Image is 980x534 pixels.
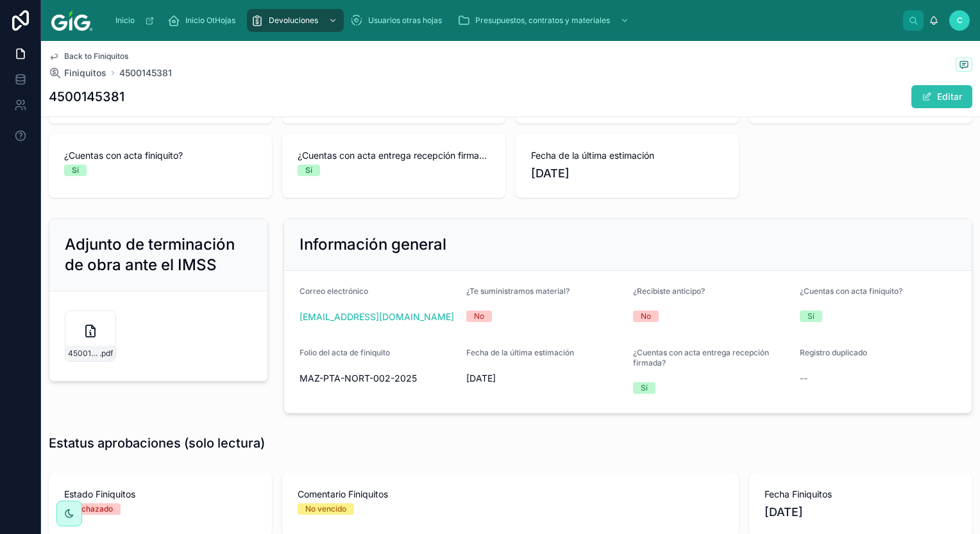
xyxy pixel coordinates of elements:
h1: Estatus aprobaciones (solo lectura) [49,434,265,452]
a: Finiquitos [49,67,106,79]
a: Devoluciones [247,9,344,32]
span: Estado Finiquitos [64,488,257,501]
span: ¿Cuentas con acta entrega recepción firmada? [298,149,490,162]
span: 4500145381-OC-URB-3300-PUESTA-NORTE-MOV-TIERRAS-C01-MOV-MAT-ALM-C05-Y-C06_APO-SERVICIOS [68,348,99,359]
h2: Adjunto de terminación de obra ante el IMSS [65,234,252,275]
a: 4500145381 [119,67,172,79]
div: No vencido [305,503,346,515]
div: No [641,311,651,322]
div: Rechazado [72,503,113,515]
span: Finiquitos [64,67,106,79]
span: Registro duplicado [800,348,867,357]
span: Comentario Finiquitos [298,488,723,501]
span: Fecha de la última estimación [531,149,723,162]
span: Back to Finiquitos [64,51,128,61]
h2: Información general [300,234,446,255]
span: C [957,15,963,26]
span: ¿Cuentas con acta finiquito? [800,286,902,296]
span: ¿Cuentas con acta finiquito? [64,149,257,162]
span: ¿Te suministramos material? [466,286,570,296]
span: [DATE] [466,372,623,385]
span: Fecha de la última estimación [466,348,574,357]
span: ¿Cuentas con acta entrega recepción firmada? [633,348,769,368]
span: Folio del acta de finiquito [300,348,390,357]
span: Devoluciones [269,15,318,26]
span: -- [800,372,807,385]
a: Presupuestos, contratos y materiales [453,9,636,32]
span: Presupuestos, contratos y materiales [475,15,610,26]
div: scrollable content [103,6,903,35]
span: [DATE] [531,165,723,182]
h1: 4500145381 [49,88,124,106]
div: Sí [305,165,312,176]
span: Fecha Finiquitos [765,488,957,501]
button: Editar [911,85,972,108]
span: Usuarios otras hojas [368,15,442,26]
a: Usuarios otras hojas [346,9,451,32]
span: MAZ-PTA-NORT-002-2025 [300,372,456,385]
span: [DATE] [765,503,957,521]
span: Inicio OtHojas [185,15,235,26]
span: Inicio [115,15,135,26]
span: ¿Recibiste anticipo? [633,286,705,296]
span: .pdf [99,348,113,359]
div: Sí [72,165,79,176]
a: [EMAIL_ADDRESS][DOMAIN_NAME] [300,311,454,323]
a: Back to Finiquitos [49,51,128,61]
img: App logo [51,10,92,31]
a: Inicio OtHojas [164,9,244,32]
div: Sí [641,382,648,394]
div: No [474,311,484,322]
div: Sí [807,311,815,322]
span: Correo electrónico [300,286,368,296]
a: Inicio [109,9,161,32]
